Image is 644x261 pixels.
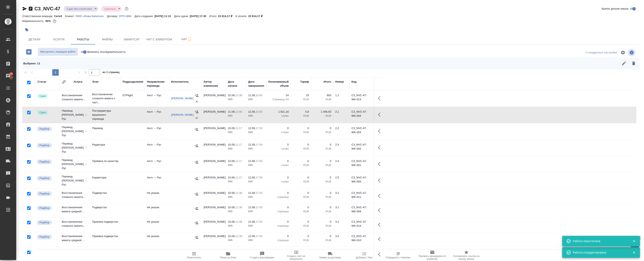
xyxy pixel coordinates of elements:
p: 2025 [228,97,244,101]
p: Подбор [39,176,49,180]
div: 3.2 [335,220,347,224]
p: 17:30 [256,127,262,130]
span: Определить тематику [386,256,410,259]
p: 17:30 [256,160,262,163]
td: Англ → Рус [145,108,169,122]
p: Подбор [39,192,49,196]
p: RUB [293,195,309,199]
td: C3_NVC-47-WK-009 [349,203,374,218]
span: Услуги [49,37,68,42]
button: Редактировать [619,58,629,68]
button: Доп статусы указывают на важность/срочность заказа [124,6,129,11]
button: 2056.93 RUB; [52,18,57,24]
p: ОТП-1863 [119,15,135,18]
td: C3_NVC-47-WK-014 [349,218,374,232]
p: слово [268,147,289,151]
button: Удалить [194,98,200,105]
td: [PERSON_NAME] [202,157,226,171]
td: C3_NVC-47-WK-002 [349,141,374,155]
td: [PERSON_NAME] [202,91,226,106]
button: Назначить [193,126,200,132]
button: Создать счет на предоплату [279,250,313,261]
button: Удалить [629,58,639,68]
td: Перевод [PERSON_NAME] → Рус [60,107,90,123]
div: Можно подбирать исполнителей [36,205,58,211]
button: Сдан без статистики [66,7,93,11]
p: RUB [313,130,331,134]
p: К оплате: [235,15,248,18]
p: Подбор [39,220,49,224]
div: 2.4 [335,159,347,163]
p: 17:30 [256,176,262,179]
button: Определить тематику [381,250,415,261]
button: Здесь прячутся важные кнопки [376,143,385,152]
p: RUB [313,163,331,167]
p: 0 [268,126,289,130]
td: Перевод [PERSON_NAME] → Рус [60,173,90,189]
p: RUB [293,163,309,167]
p: 23 814,17 ₽ [248,15,266,18]
div: 2.2 [335,126,347,130]
button: Назначить [193,191,200,197]
p: RUB [293,97,309,101]
td: DTPlight [121,91,145,106]
p: 17:30 [256,206,262,209]
div: 3.1 [335,205,347,209]
p: 11:17 [235,176,242,179]
span: Создать счет на предоплату [282,255,311,260]
div: Можно подбирать исполнителей [36,143,58,148]
p: 2025 [248,130,264,134]
p: 0 [293,159,309,163]
button: Назначить [193,143,200,149]
p: 0 [293,176,309,180]
td: Перевод [PERSON_NAME] → Рус [60,156,90,172]
div: Код [351,80,356,84]
a: [PERSON_NAME] [171,97,194,100]
p: RUB [293,224,309,228]
td: Восстановление сложного макета... [60,91,90,106]
p: 10.09, [228,94,235,97]
p: 25 [293,93,309,97]
p: 2025 [248,180,264,184]
span: Работы [73,37,93,42]
p: 2025 [248,114,264,118]
p: 2025 [228,224,244,228]
p: 11:38 [235,191,242,194]
button: Здесь прячутся важные кнопки [376,205,385,215]
p: Приемка подверстки [92,234,119,238]
td: Восстановление сложного макета... [60,218,90,232]
td: Не указан [145,232,169,246]
button: Создать рекламацию [245,250,279,261]
td: Англ → Рус [145,141,169,155]
span: Заявка на доставку [319,256,341,259]
p: 0 [313,159,331,163]
p: 0 [293,191,309,195]
button: Добавить работу [23,48,34,56]
p: Маржинальность: [22,19,45,23]
p: 11.09, [228,110,235,113]
a: ОТП-1863 [119,14,135,18]
p: 0 [293,234,309,238]
button: Назначить [194,109,200,115]
p: RUB [293,114,309,118]
p: 0,8 [293,110,309,114]
button: Призвать менеджера по развитию [415,250,449,261]
div: Менеджер проверил работу исполнителя, передает ее на следующий этап [36,110,58,115]
td: C3_NVC-47-WK-010 [349,232,374,246]
button: Заявка на доставку [313,250,347,261]
p: 12.09, [248,110,256,113]
p: Редактура [92,143,119,147]
span: Призвать менеджера по развитию [418,255,447,260]
button: Добавить тэг [22,25,31,34]
td: Англ → Рус [145,157,169,171]
p: 2025 [228,114,244,118]
button: Здесь прячутся важные кнопки [376,126,385,136]
span: Файлы [98,37,117,42]
div: 2.1 [335,110,347,114]
p: 11:17 [235,160,242,163]
div: Можно подбирать исполнителей [36,159,58,165]
td: Англ → Рус [145,91,169,106]
button: Добавить Todo [347,250,381,261]
p: Постредактура машинного перевода [92,109,119,121]
button: Здесь прячутся важные кнопки [376,110,385,120]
